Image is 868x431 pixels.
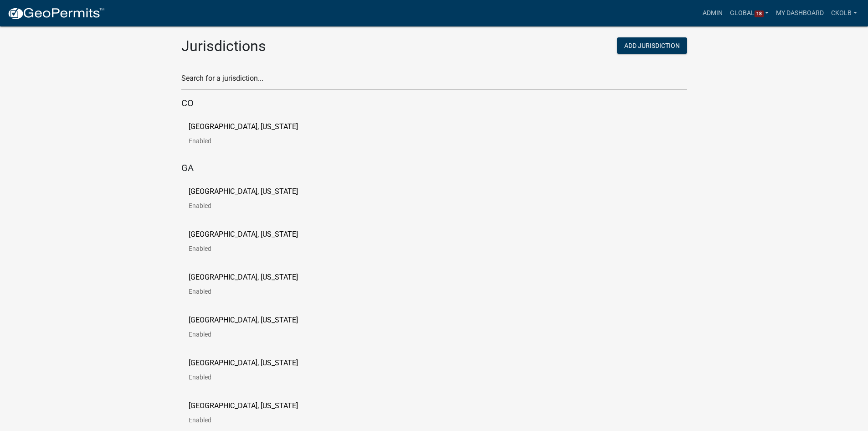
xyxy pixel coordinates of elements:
[189,188,298,195] p: [GEOGRAPHIC_DATA], [US_STATE]
[755,10,764,18] span: 18
[189,359,313,388] a: [GEOGRAPHIC_DATA], [US_STATE]Enabled
[189,359,298,367] p: [GEOGRAPHIC_DATA], [US_STATE]
[189,317,298,324] p: [GEOGRAPHIC_DATA], [US_STATE]
[699,5,726,22] a: Admin
[189,231,298,238] p: [GEOGRAPHIC_DATA], [US_STATE]
[189,288,313,295] p: Enabled
[189,402,313,431] a: [GEOGRAPHIC_DATA], [US_STATE]Enabled
[189,374,313,380] p: Enabled
[189,203,313,209] p: Enabled
[189,138,313,144] p: Enabled
[189,417,313,423] p: Enabled
[189,274,313,302] a: [GEOGRAPHIC_DATA], [US_STATE]Enabled
[189,245,313,252] p: Enabled
[189,402,298,410] p: [GEOGRAPHIC_DATA], [US_STATE]
[617,37,687,54] button: Add Jurisdiction
[772,5,827,22] a: My Dashboard
[181,37,427,55] h2: Jurisdictions
[189,188,313,216] a: [GEOGRAPHIC_DATA], [US_STATE]Enabled
[726,5,773,22] a: Global18
[181,162,687,173] h5: GA
[181,98,687,109] h5: CO
[189,274,298,281] p: [GEOGRAPHIC_DATA], [US_STATE]
[189,123,313,151] a: [GEOGRAPHIC_DATA], [US_STATE]Enabled
[189,123,298,130] p: [GEOGRAPHIC_DATA], [US_STATE]
[827,5,861,22] a: ckolb
[189,231,313,259] a: [GEOGRAPHIC_DATA], [US_STATE]Enabled
[189,317,313,345] a: [GEOGRAPHIC_DATA], [US_STATE]Enabled
[189,331,313,338] p: Enabled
